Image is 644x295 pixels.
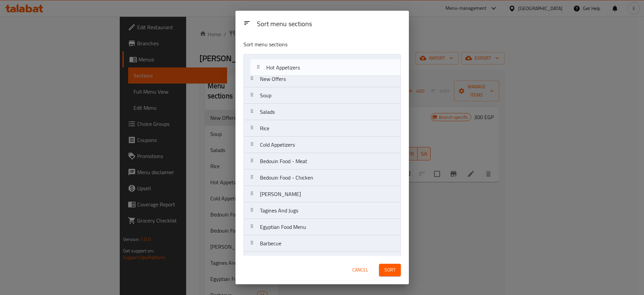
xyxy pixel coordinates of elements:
[254,17,404,32] div: Sort menu sections
[244,40,368,49] p: Sort menu sections
[384,266,395,274] span: Sort
[352,266,368,274] span: Cancel
[350,264,371,276] button: Cancel
[379,264,401,276] button: Sort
